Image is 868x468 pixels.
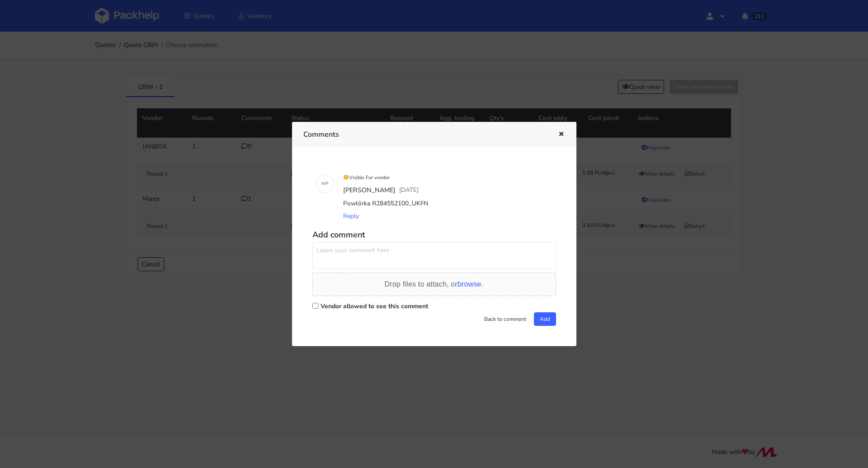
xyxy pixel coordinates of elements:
span: Drop files to attach, or [385,280,484,288]
span: P [325,178,328,190]
div: [DATE] [397,184,420,197]
h5: Add comment [312,230,556,240]
span: Reply [343,212,359,220]
span: browse. [458,280,483,288]
span: M [321,178,325,190]
div: Powtórka R284552100_UKFN [341,197,552,210]
button: Add [534,312,556,326]
h3: Comments [303,128,544,141]
label: Vendor allowed to see this comment [321,302,428,310]
small: Visible For vendor [343,174,390,181]
div: [PERSON_NAME] [341,184,397,197]
button: Back to comment [478,312,532,326]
